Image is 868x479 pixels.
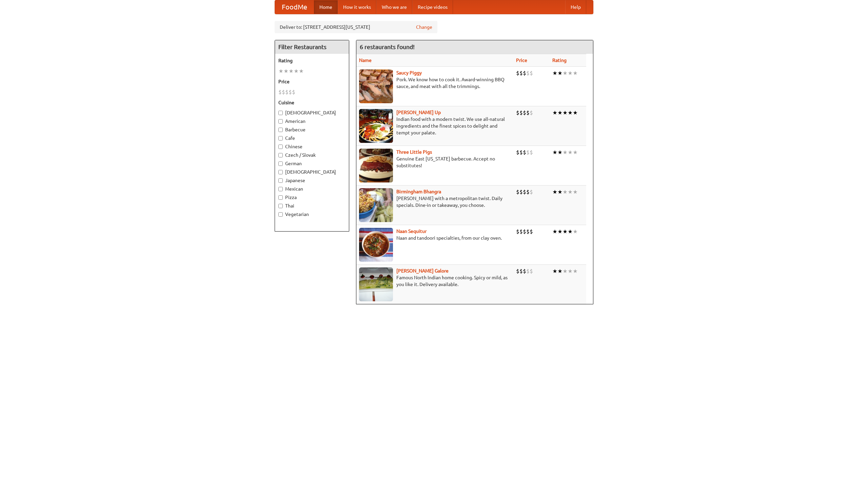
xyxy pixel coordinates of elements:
[552,69,557,77] li: ★
[523,109,526,116] li: $
[519,149,523,156] li: $
[519,109,523,116] li: $
[282,88,285,96] li: $
[278,119,283,124] input: American
[557,228,563,235] li: ★
[278,169,346,175] label: [DEMOGRAPHIC_DATA]
[359,149,393,182] img: littlepigs.jpg
[278,78,346,85] h5: Price
[278,187,283,191] input: Mexican
[278,136,283,140] input: Cafe
[278,128,283,132] input: Barbecue
[573,188,578,196] li: ★
[552,188,557,196] li: ★
[359,235,511,241] p: Naan and tandoori specialties, from our clay oven.
[563,69,568,77] li: ★
[292,88,295,96] li: $
[568,267,573,275] li: ★
[552,228,557,235] li: ★
[360,44,415,50] ng-pluralize: 6 restaurants found!
[573,267,578,275] li: ★
[516,69,519,77] li: $
[359,69,393,103] img: saucy.jpg
[557,188,563,196] li: ★
[526,69,530,77] li: $
[289,88,292,96] li: $
[552,267,557,275] li: ★
[278,126,346,133] label: Barbecue
[557,149,563,156] li: ★
[396,70,422,75] a: Saucy Piggy
[275,0,314,14] a: FoodMe
[278,145,283,149] input: Chinese
[573,109,578,116] li: ★
[568,149,573,156] li: ★
[396,149,432,155] a: Three Little Pigs
[278,143,346,150] label: Chinese
[568,69,573,77] li: ★
[552,109,557,116] li: ★
[565,0,586,14] a: Help
[530,267,533,275] li: $
[396,268,449,274] a: [PERSON_NAME] Galore
[396,228,427,234] a: Naan Sequitur
[278,135,346,141] label: Cafe
[573,69,578,77] li: ★
[530,188,533,196] li: $
[516,188,519,196] li: $
[278,152,346,158] label: Czech / Slovak
[278,194,346,201] label: Pizza
[563,149,568,156] li: ★
[289,67,294,75] li: ★
[563,228,568,235] li: ★
[278,88,282,96] li: $
[523,149,526,156] li: $
[359,76,511,90] p: Pork. We know how to cook it. Award-winning BBQ sauce, and meat with all the trimmings.
[359,195,511,209] p: [PERSON_NAME] with a metropolitan twist. Daily specials. Dine-in or takeaway, you choose.
[530,69,533,77] li: $
[278,153,283,157] input: Czech / Slovak
[563,267,568,275] li: ★
[278,99,346,106] h5: Cuisine
[278,177,346,184] label: Japanese
[519,267,523,275] li: $
[516,58,527,63] a: Price
[573,149,578,156] li: ★
[516,228,519,235] li: $
[278,178,283,183] input: Japanese
[338,0,376,14] a: How it works
[359,109,393,143] img: curryup.jpg
[278,161,283,166] input: German
[285,88,289,96] li: $
[359,155,511,169] p: Genuine East [US_STATE] barbecue. Accept no substitutes!
[573,228,578,235] li: ★
[278,211,346,218] label: Vegetarian
[523,188,526,196] li: $
[278,118,346,125] label: American
[516,267,519,275] li: $
[552,58,567,63] a: Rating
[516,109,519,116] li: $
[523,69,526,77] li: $
[275,21,437,33] div: Deliver to: [STREET_ADDRESS][US_STATE]
[396,189,441,194] b: Birmingham Bhangra
[519,188,523,196] li: $
[568,188,573,196] li: ★
[568,109,573,116] li: ★
[275,40,349,54] h4: Filter Restaurants
[278,202,346,209] label: Thai
[557,69,563,77] li: ★
[516,149,519,156] li: $
[568,228,573,235] li: ★
[396,110,441,115] a: [PERSON_NAME] Up
[359,58,372,63] a: Name
[526,188,530,196] li: $
[359,116,511,136] p: Indian food with a modern twist. We use all-natural ingredients and the finest spices to delight ...
[530,149,533,156] li: $
[278,212,283,217] input: Vegetarian
[557,109,563,116] li: ★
